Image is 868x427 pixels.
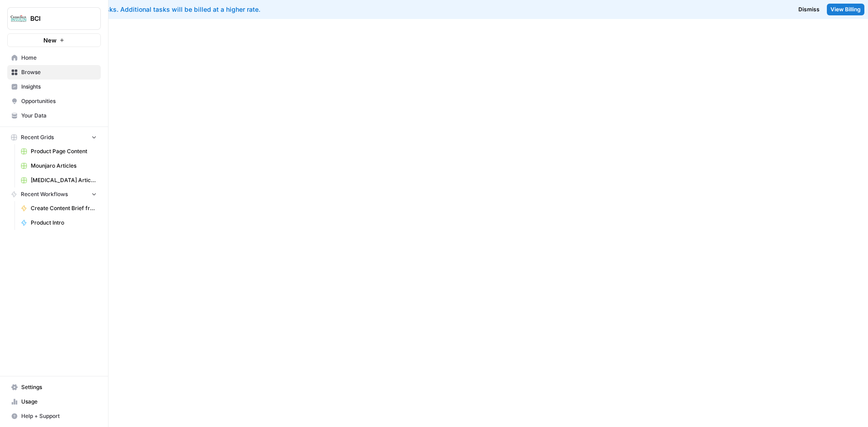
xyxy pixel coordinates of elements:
[31,204,97,212] span: Create Content Brief from Keyword - Mounjaro
[31,176,97,184] span: [MEDICAL_DATA] Articles
[7,51,101,65] a: Home
[21,54,97,62] span: Home
[7,380,101,394] a: Settings
[17,159,101,173] a: Mounjaro Articles
[7,7,101,30] button: Workspace: BCI
[7,65,101,80] a: Browse
[827,4,864,15] a: View Billing
[830,5,861,14] span: View Billing
[31,162,97,170] span: Mounjaro Articles
[21,97,97,105] span: Opportunities
[795,4,823,15] button: Dismiss
[7,394,101,409] a: Usage
[17,201,101,216] a: Create Content Brief from Keyword - Mounjaro
[7,188,101,201] button: Recent Workflows
[31,147,97,155] span: Product Page Content
[7,80,101,94] a: Insights
[7,5,526,14] div: You've used your included tasks. Additional tasks will be billed at a higher rate.
[798,5,820,14] span: Dismiss
[7,108,101,123] a: Your Data
[21,133,54,141] span: Recent Grids
[21,398,97,406] span: Usage
[7,94,101,108] a: Opportunities
[17,216,101,230] a: Product Intro
[21,68,97,76] span: Browse
[21,190,68,198] span: Recent Workflows
[7,131,101,144] button: Recent Grids
[10,10,27,27] img: BCI Logo
[21,383,97,391] span: Settings
[17,144,101,159] a: Product Page Content
[21,112,97,120] span: Your Data
[7,33,101,47] button: New
[43,36,57,45] span: New
[30,14,85,23] span: BCI
[7,409,101,423] button: Help + Support
[31,219,97,227] span: Product Intro
[21,83,97,91] span: Insights
[17,173,101,188] a: [MEDICAL_DATA] Articles
[21,412,97,420] span: Help + Support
